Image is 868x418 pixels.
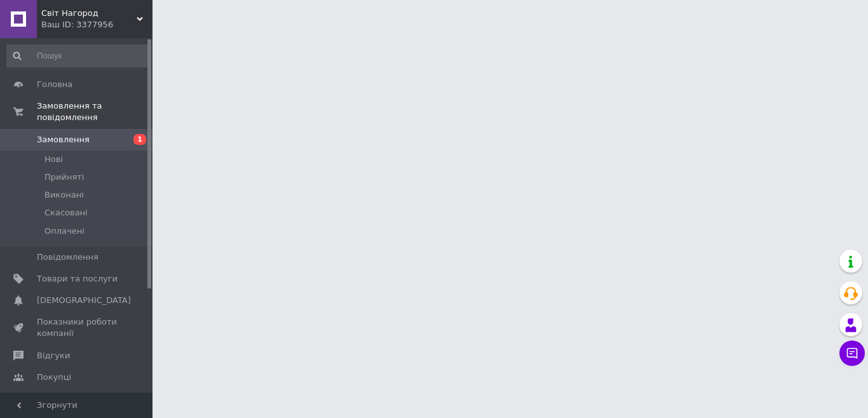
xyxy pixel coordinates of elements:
[37,273,118,285] span: Товари та послуги
[37,372,71,383] span: Покупці
[839,340,865,366] button: Чат з покупцем
[44,226,85,237] span: Оплачені
[37,100,153,123] span: Замовлення та повідомлення
[41,19,153,30] div: Ваш ID: 3377956
[37,79,72,90] span: Головна
[133,134,146,145] span: 1
[44,207,88,219] span: Скасовані
[37,350,70,361] span: Відгуки
[41,8,137,19] span: Світ Нагород
[44,154,63,165] span: Нові
[44,189,84,201] span: Виконані
[37,295,131,306] span: [DEMOGRAPHIC_DATA]
[37,316,118,339] span: Показники роботи компанії
[37,252,98,263] span: Повідомлення
[44,172,84,183] span: Прийняті
[37,134,90,145] span: Замовлення
[6,44,150,67] input: Пошук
